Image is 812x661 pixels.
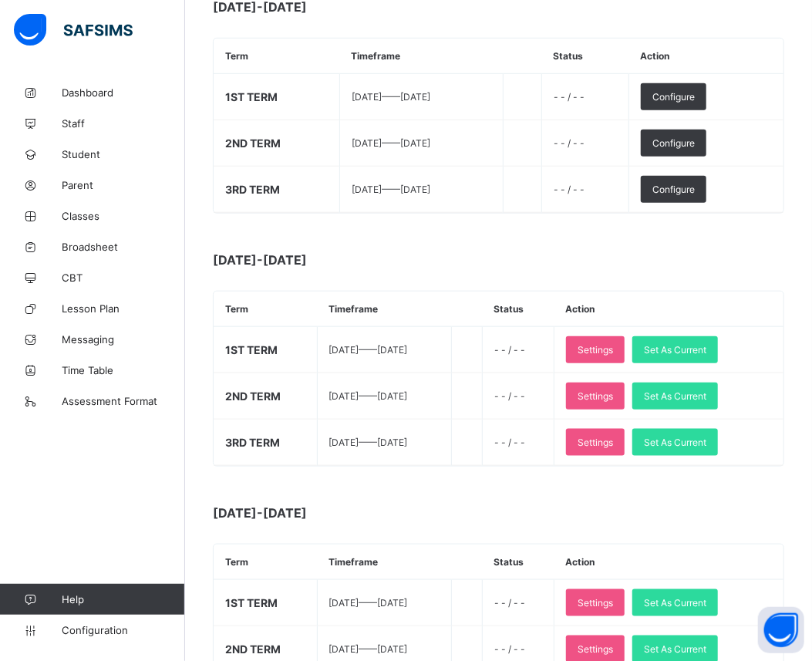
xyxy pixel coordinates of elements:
th: Status [483,545,554,580]
span: 3RD TERM [225,436,280,449]
span: CBT [62,271,185,284]
span: Configuration [62,624,184,636]
span: - - / - - [554,137,585,149]
span: Set As Current [644,437,706,448]
span: Assessment Format [62,395,185,407]
span: Parent [62,179,185,191]
span: 2ND TERM [225,390,281,403]
span: [DATE] —— [DATE] [329,597,408,609]
span: 1ST TERM [225,596,278,609]
span: [DATE] —— [DATE] [329,390,408,402]
span: [DATE] —— [DATE] [329,643,408,655]
th: Term [214,39,340,74]
span: - - / - - [494,597,525,609]
span: - - / - - [494,643,525,655]
span: Broadsheet [62,241,185,253]
span: Staff [62,117,185,130]
th: Action [554,292,783,327]
span: - - / - - [494,344,525,356]
span: [DATE] —— [DATE] [352,91,430,103]
th: Term [214,545,317,580]
span: Lesson Plan [62,302,185,315]
span: Set As Current [644,344,706,356]
th: Term [214,292,317,327]
span: Settings [578,344,613,356]
span: [DATE] —— [DATE] [352,137,430,149]
th: Action [554,545,783,580]
img: safsims [14,14,133,46]
span: 1ST TERM [225,343,278,356]
span: Settings [578,390,613,402]
button: Open asap [758,607,804,653]
th: Status [483,292,554,327]
th: Action [629,39,783,74]
span: Dashboard [62,86,185,99]
span: Configure [652,91,695,103]
span: 1ST TERM [225,90,278,103]
span: [DATE] —— [DATE] [329,437,408,448]
th: Status [541,39,628,74]
span: Set As Current [644,390,706,402]
th: Timeframe [317,292,451,327]
th: Timeframe [317,545,451,580]
span: [DATE]-[DATE] [213,252,521,268]
span: Help [62,593,184,605]
th: Timeframe [340,39,504,74]
span: Configure [652,184,695,195]
span: Messaging [62,333,185,346]
span: - - / - - [554,91,585,103]
span: Time Table [62,364,185,376]
span: 2ND TERM [225,642,281,656]
span: 2ND TERM [225,137,281,150]
span: - - / - - [494,437,525,448]
span: Settings [578,437,613,448]
span: Settings [578,597,613,609]
span: - - / - - [554,184,585,195]
span: [DATE] —— [DATE] [352,184,430,195]
span: [DATE] —— [DATE] [329,344,408,356]
span: [DATE]-[DATE] [213,505,521,521]
span: Student [62,148,185,160]
span: Set As Current [644,643,706,655]
span: Configure [652,137,695,149]
span: Classes [62,210,185,222]
span: Settings [578,643,613,655]
span: - - / - - [494,390,525,402]
span: Set As Current [644,597,706,609]
span: 3RD TERM [225,183,280,196]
